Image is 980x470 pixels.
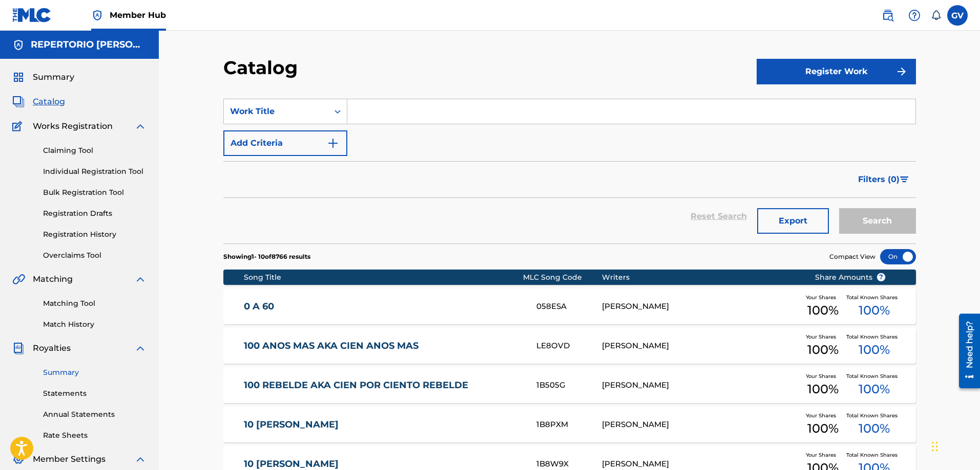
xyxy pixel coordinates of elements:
[223,252,310,261] p: Showing 1 - 10 of 8766 results
[900,176,909,183] img: filter
[859,341,890,359] span: 100 %
[882,9,894,21] img: search
[12,120,26,132] img: Works Registration
[536,458,602,470] div: 1B8W9X
[244,272,523,283] div: Song Title
[230,105,322,118] div: Work Title
[43,388,147,399] a: Statements
[807,301,839,320] span: 100 %
[536,301,602,312] div: 058ESA
[878,5,898,26] a: Public Search
[602,419,799,431] div: [PERSON_NAME]
[859,380,890,398] span: 100 %
[31,39,147,51] h5: REPERTORIO VEGA
[815,272,886,283] span: Share Amounts
[244,379,523,391] a: 100 REBELDE AKA CIEN POR CIENTO REBELDE
[43,250,147,261] a: Overclaims Tool
[846,412,902,419] span: Total Known Shares
[134,120,147,132] img: expand
[806,451,840,459] span: Your Shares
[859,419,890,438] span: 100 %
[43,319,147,330] a: Match History
[244,458,523,470] a: 10 [PERSON_NAME]
[43,166,147,177] a: Individual Registration Tool
[244,301,523,312] a: 0 A 60
[858,173,900,186] span: Filters ( 0 )
[43,367,147,378] a: Summary
[846,372,902,380] span: Total Known Shares
[12,342,25,354] img: Royalties
[806,412,840,419] span: Your Shares
[134,453,147,465] img: expand
[846,333,902,341] span: Total Known Shares
[33,342,71,354] span: Royalties
[859,301,890,320] span: 100 %
[852,167,916,192] button: Filters (0)
[904,5,925,26] div: Help
[602,272,799,283] div: Writers
[43,409,147,420] a: Annual Statements
[12,71,25,83] img: Summary
[33,120,113,132] span: Works Registration
[931,10,941,20] div: Notifications
[929,421,980,470] div: Widget de chat
[929,421,980,470] iframe: Chat Widget
[12,8,52,23] img: MLC Logo
[91,9,103,21] img: Top Rightsholder
[895,65,908,78] img: f7272a7cc735f4ea7f67.svg
[43,208,147,219] a: Registration Drafts
[43,229,147,240] a: Registration History
[110,9,166,21] span: Member Hub
[877,273,885,281] span: ?
[327,137,339,149] img: 9d2ae6d4665cec9f34b9.svg
[223,56,303,79] h2: Catalog
[43,298,147,309] a: Matching Tool
[829,252,875,261] span: Compact View
[757,208,829,234] button: Export
[807,341,839,359] span: 100 %
[846,294,902,301] span: Total Known Shares
[806,372,840,380] span: Your Shares
[908,9,921,21] img: help
[33,273,73,285] span: Matching
[536,340,602,352] div: LE8OVD
[846,451,902,459] span: Total Known Shares
[12,39,25,51] img: Accounts
[33,71,74,83] span: Summary
[536,379,602,391] div: 1B505G
[244,419,523,431] a: 10 [PERSON_NAME]
[43,145,147,156] a: Claiming Tool
[12,96,65,108] a: CatalogCatalog
[33,453,106,465] span: Member Settings
[523,272,602,283] div: MLC Song Code
[757,59,916,84] button: Register Work
[536,419,602,431] div: 1B8PXM
[43,430,147,441] a: Rate Sheets
[806,333,840,341] span: Your Shares
[244,340,523,352] a: 100 ANOS MAS AKA CIEN ANOS MAS
[602,458,799,470] div: [PERSON_NAME]
[806,294,840,301] span: Your Shares
[602,379,799,391] div: [PERSON_NAME]
[33,96,65,108] span: Catalog
[12,71,74,83] a: SummarySummary
[43,187,147,198] a: Bulk Registration Tool
[947,5,968,26] div: User Menu
[807,419,839,438] span: 100 %
[223,99,916,243] form: Search Form
[12,96,25,108] img: Catalog
[12,273,25,285] img: Matching
[223,130,347,156] button: Add Criteria
[12,453,25,465] img: Member Settings
[602,340,799,352] div: [PERSON_NAME]
[134,342,147,354] img: expand
[951,310,980,392] iframe: Resource Center
[807,380,839,398] span: 100 %
[932,431,938,462] div: Arrastrar
[602,301,799,312] div: [PERSON_NAME]
[134,273,147,285] img: expand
